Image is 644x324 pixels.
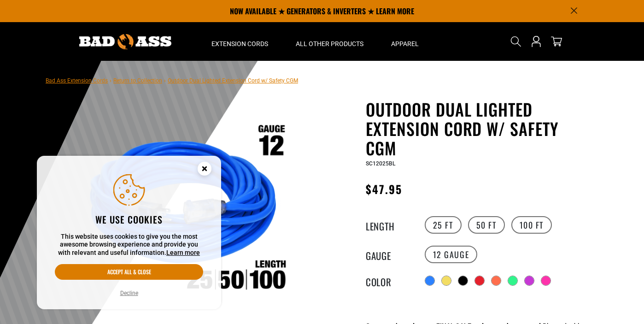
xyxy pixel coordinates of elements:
[366,219,412,231] legend: Length
[113,77,162,84] a: Return to Collection
[509,34,523,49] summary: Search
[211,40,268,48] span: Extension Cords
[46,75,298,86] nav: breadcrumbs
[366,100,591,158] h1: Outdoor Dual Lighted Extension Cord w/ Safety CGM
[366,160,395,167] span: SC12025BL
[55,233,203,257] p: This website uses cookies to give you the most awesome browsing experience and provide you with r...
[117,289,141,298] button: Decline
[37,156,221,310] aside: Cookie Consent
[198,22,282,61] summary: Extension Cords
[366,248,412,260] legend: Gauge
[55,264,203,280] button: Accept all & close
[366,275,412,287] legend: Color
[296,40,363,48] span: All Other Products
[468,216,505,234] label: 50 FT
[366,181,402,197] span: $47.95
[282,22,377,61] summary: All Other Products
[110,77,111,84] span: ›
[55,213,203,225] h2: We use cookies
[166,249,200,256] a: Learn more
[377,22,433,61] summary: Apparel
[168,77,298,84] span: Outdoor Dual Lighted Extension Cord w/ Safety CGM
[79,34,171,49] img: Bad Ass Extension Cords
[425,216,462,234] label: 25 FT
[425,246,478,263] label: 12 Gauge
[391,40,419,48] span: Apparel
[511,216,552,234] label: 100 FT
[46,77,108,84] a: Bad Ass Extension Cords
[164,77,166,84] span: ›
